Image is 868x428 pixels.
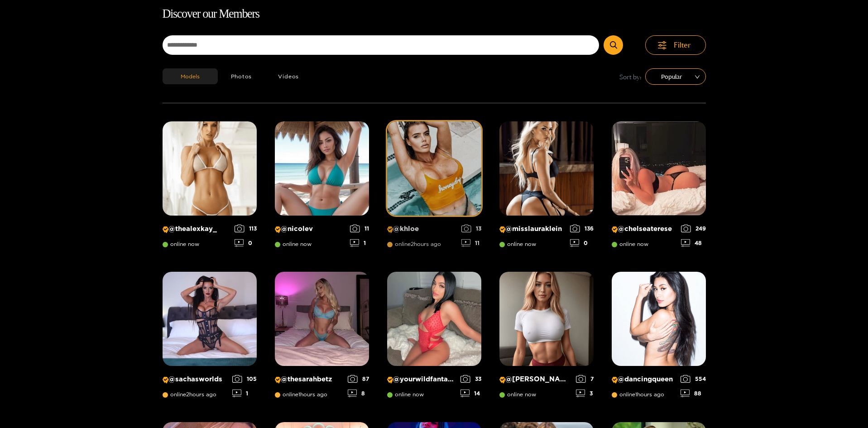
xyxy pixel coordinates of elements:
div: 249 [681,225,706,232]
h1: Discover our Members [163,5,706,24]
div: 136 [570,225,594,232]
p: @ thealexkay_ [163,225,230,233]
button: Videos [265,68,312,84]
button: Submit Search [604,35,623,55]
p: @ thesarahbetz [275,375,343,384]
img: Creator Profile Image: nicolev [275,121,369,216]
div: 33 [460,375,481,383]
div: 48 [681,239,706,247]
a: Creator Profile Image: yourwildfantasyy69@yourwildfantasyy69online now3314 [387,272,481,404]
a: Creator Profile Image: michelle@[PERSON_NAME]online now73 [499,272,594,404]
p: @ misslauraklein [499,225,566,233]
span: online now [387,391,424,398]
div: 554 [681,375,706,383]
img: Creator Profile Image: chelseaterese [612,121,706,216]
img: Creator Profile Image: misslauraklein [499,121,594,216]
div: 13 [461,225,481,232]
img: Creator Profile Image: thesarahbetz [275,272,369,366]
div: 1 [350,239,369,247]
img: Creator Profile Image: thealexkay_ [163,121,257,216]
button: Photos [218,68,265,84]
div: 11 [461,239,481,247]
a: Creator Profile Image: dancingqueen@dancingqueenonline1hours ago55488 [612,272,706,404]
span: online now [612,241,648,247]
img: Creator Profile Image: michelle [499,272,594,366]
button: Filter [645,35,706,55]
span: online 2 hours ago [163,391,216,398]
a: Creator Profile Image: chelseaterese@chelseatereseonline now24948 [612,121,706,254]
span: Filter [674,40,691,50]
span: online now [499,391,536,398]
div: 14 [460,390,481,397]
img: Creator Profile Image: khloe [387,121,481,216]
div: 8 [348,390,369,397]
span: online 1 hours ago [275,391,327,398]
div: 113 [235,225,257,232]
p: @ chelseaterese [612,225,676,233]
span: online now [499,241,536,247]
div: 88 [681,390,706,397]
p: @ [PERSON_NAME] [499,375,571,384]
span: online now [163,241,199,247]
div: 1 [232,390,257,397]
div: 105 [232,375,257,383]
span: online 2 hours ago [387,241,441,247]
span: Sort by: [619,72,642,82]
p: @ dancingqueen [612,375,676,384]
span: Popular [652,70,699,83]
div: 11 [350,225,369,232]
a: Creator Profile Image: thealexkay_@thealexkay_online now1130 [163,121,257,254]
img: Creator Profile Image: sachasworlds [163,272,257,366]
a: Creator Profile Image: nicolev@nicolevonline now111 [275,121,369,254]
p: @ nicolev [275,225,345,233]
div: 0 [570,239,594,247]
p: @ yourwildfantasyy69 [387,375,456,384]
button: Models [163,68,218,84]
div: 7 [576,375,594,383]
p: @ khloe [387,225,457,233]
a: Creator Profile Image: khloe@khloeonline2hours ago1311 [387,121,481,254]
a: Creator Profile Image: sachasworlds@sachasworldsonline2hours ago1051 [163,272,257,404]
img: Creator Profile Image: yourwildfantasyy69 [387,272,481,366]
div: 0 [235,239,257,247]
div: sort [645,68,706,85]
a: Creator Profile Image: misslauraklein@misslaurakleinonline now1360 [499,121,594,254]
img: Creator Profile Image: dancingqueen [612,272,706,366]
a: Creator Profile Image: thesarahbetz@thesarahbetzonline1hours ago878 [275,272,369,404]
span: online now [275,241,312,247]
div: 3 [576,390,594,397]
p: @ sachasworlds [163,375,228,384]
span: online 1 hours ago [612,391,664,398]
div: 87 [348,375,369,383]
